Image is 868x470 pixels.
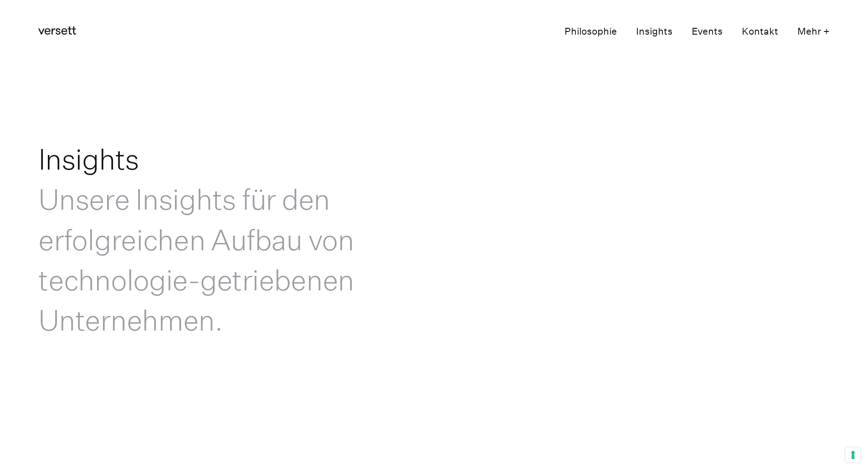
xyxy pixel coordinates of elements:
[38,182,354,337] span: Unsere Insights für den erfolgreichen Aufbau von technologie-getriebenen Unternehmen.
[636,23,673,41] a: Insights
[742,23,778,41] a: Kontakt
[797,23,830,41] button: Mehr +
[565,23,617,41] a: Philosophie
[38,139,498,341] h1: Insights
[692,23,723,41] a: Events
[845,447,861,463] button: Your consent preferences for tracking technologies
